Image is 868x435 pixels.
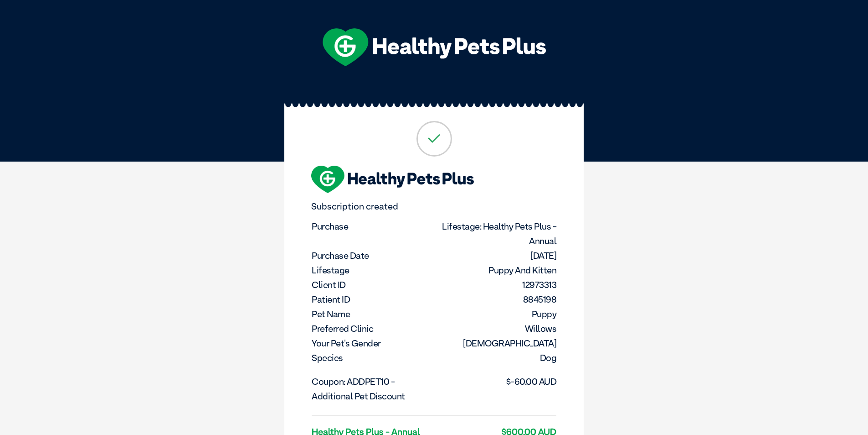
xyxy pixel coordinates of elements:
[435,263,557,278] dd: Puppy and Kitten
[435,248,557,263] dd: [DATE]
[435,321,557,336] dd: Willows
[312,374,433,404] dt: Coupon: ADDPET10 - Additional pet discount
[435,219,557,248] dd: Lifestage: Healthy Pets Plus - Annual
[312,263,433,278] dt: Lifestage
[323,28,546,66] img: hpp-logo-landscape-green-white.png
[435,307,557,321] dd: Puppy
[312,292,433,307] dt: Patient ID
[435,278,557,292] dd: 12973313
[312,248,433,263] dt: Purchase Date
[312,351,433,365] dt: Species
[435,336,557,351] dd: [DEMOGRAPHIC_DATA]
[312,307,433,321] dt: Pet Name
[311,166,474,193] img: hpp-logo
[435,292,557,307] dd: 8845198
[312,321,433,336] dt: Preferred Clinic
[435,351,557,365] dd: Dog
[435,374,557,389] dd: $-60.00 AUD
[312,336,433,351] dt: Your pet's gender
[312,278,433,292] dt: Client ID
[312,219,433,234] dt: Purchase
[311,201,557,212] p: Subscription created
